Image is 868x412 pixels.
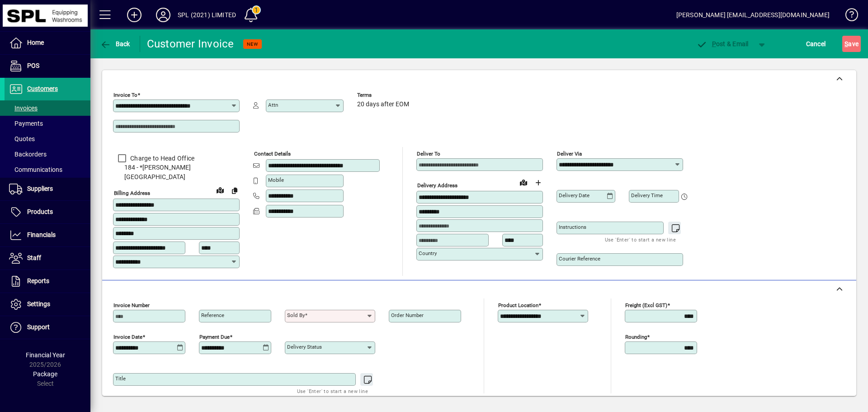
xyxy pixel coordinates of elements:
[9,120,43,127] span: Payments
[5,178,90,200] a: Suppliers
[98,36,132,52] button: Back
[531,175,545,190] button: Choose address
[839,2,857,31] a: Knowledge Base
[357,92,411,98] span: Terms
[417,151,440,157] mat-label: Deliver To
[27,62,39,69] span: POS
[559,192,590,199] mat-label: Delivery date
[5,293,90,316] a: Settings
[113,302,150,308] mat-label: Invoice number
[5,247,90,270] a: Staff
[9,166,62,173] span: Communications
[5,162,90,177] a: Communications
[844,37,859,51] span: ave
[625,302,667,308] mat-label: Freight (excl GST)
[498,302,538,308] mat-label: Product location
[5,116,90,131] a: Payments
[712,40,716,47] span: P
[5,224,90,246] a: Financials
[5,270,90,293] a: Reports
[692,36,753,52] button: Post & Email
[605,234,676,245] mat-hint: Use 'Enter' to start a new line
[5,100,90,116] a: Invoices
[90,36,140,52] app-page-header-button: Back
[268,102,278,108] mat-label: Attn
[115,375,126,382] mat-label: Title
[559,256,600,262] mat-label: Courier Reference
[5,316,90,339] a: Support
[5,131,90,147] a: Quotes
[247,41,258,47] span: NEW
[391,312,424,318] mat-label: Order number
[213,183,227,197] a: View on map
[268,177,284,183] mat-label: Mobile
[201,312,224,318] mat-label: Reference
[9,151,47,158] span: Backorders
[113,333,142,340] mat-label: Invoice date
[5,201,90,223] a: Products
[27,254,41,261] span: Staff
[27,300,50,308] span: Settings
[419,250,437,256] mat-label: Country
[27,39,44,46] span: Home
[287,344,322,350] mat-label: Delivery status
[149,7,178,23] button: Profile
[227,183,242,198] button: Copy to Delivery address
[26,351,65,359] span: Financial Year
[9,104,38,112] span: Invoices
[357,101,409,108] span: 20 days after EOM
[842,36,861,52] button: Save
[128,154,194,163] label: Charge to Head Office
[625,333,647,340] mat-label: Rounding
[100,40,130,47] span: Back
[9,135,35,142] span: Quotes
[178,8,236,22] div: SPL (2021) LIMITED
[631,192,663,199] mat-label: Delivery time
[5,32,90,54] a: Home
[516,175,531,189] a: View on map
[676,8,830,22] div: [PERSON_NAME] [EMAIL_ADDRESS][DOMAIN_NAME]
[844,40,848,47] span: S
[147,37,234,51] div: Customer Invoice
[33,370,57,378] span: Package
[27,277,49,284] span: Reports
[113,163,240,182] span: 184 - *[PERSON_NAME] [GEOGRAPHIC_DATA]
[27,208,53,215] span: Products
[27,185,53,192] span: Suppliers
[5,147,90,162] a: Backorders
[120,7,149,23] button: Add
[559,224,586,230] mat-label: Instructions
[27,231,56,238] span: Financials
[287,312,305,318] mat-label: Sold by
[199,333,230,340] mat-label: Payment due
[27,323,50,331] span: Support
[113,92,137,98] mat-label: Invoice To
[804,36,828,52] button: Cancel
[806,37,826,51] span: Cancel
[27,85,58,92] span: Customers
[696,40,749,47] span: ost & Email
[297,386,368,396] mat-hint: Use 'Enter' to start a new line
[557,151,582,157] mat-label: Deliver via
[5,55,90,77] a: POS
